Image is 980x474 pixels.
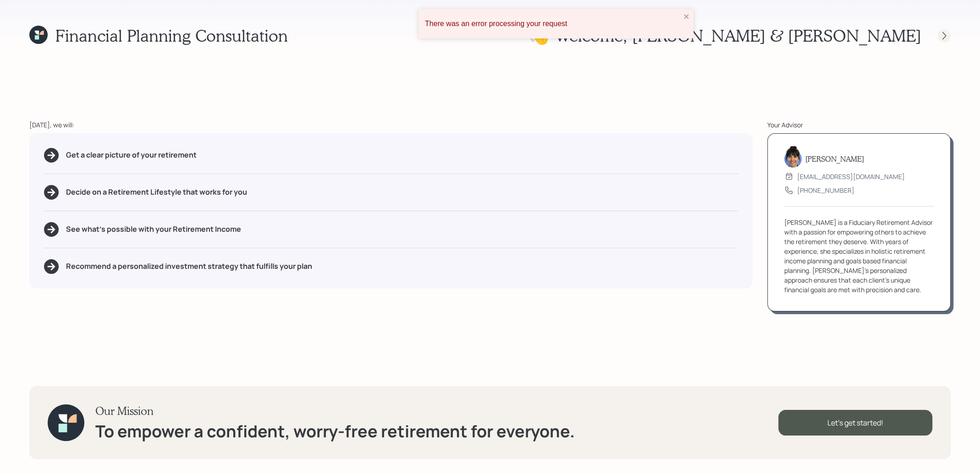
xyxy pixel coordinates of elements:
[805,154,864,163] h5: [PERSON_NAME]
[66,188,247,196] h5: Decide on a Retirement Lifestyle that works for you
[66,151,197,159] h5: Get a clear picture of your retirement
[778,410,932,436] div: Let's get started!
[683,13,690,22] button: close
[95,404,575,418] h3: Our Mission
[797,185,854,195] div: [PHONE_NUMBER]
[29,120,753,130] div: [DATE], we will:
[55,26,288,45] h1: Financial Planning Consultation
[784,146,802,168] img: treva-nostdahl-headshot.png
[797,172,905,181] div: [EMAIL_ADDRESS][DOMAIN_NAME]
[66,225,241,234] h5: See what's possible with your Retirement Income
[66,262,312,271] h5: Recommend a personalized investment strategy that fulfills your plan
[529,26,921,45] h1: 👋 Welcome , [PERSON_NAME] & [PERSON_NAME]
[784,218,934,294] div: [PERSON_NAME] is a Fiduciary Retirement Advisor with a passion for empowering others to achieve t...
[95,421,575,441] h1: To empower a confident, worry-free retirement for everyone.
[425,20,681,28] div: There was an error processing your request
[767,120,951,130] div: Your Advisor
